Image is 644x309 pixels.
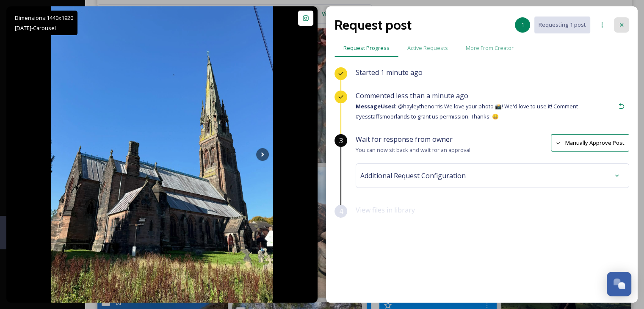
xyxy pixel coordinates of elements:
[334,15,412,35] h2: Request post
[551,134,629,152] button: Manually Approve Post
[356,135,453,144] span: Wait for response from owner
[356,205,415,215] span: View files in library
[15,24,56,32] span: [DATE] - Carousel
[521,21,524,29] span: 1
[356,102,397,110] strong: Message Used:
[356,146,472,154] span: You can now sit back and wait for an approval.
[356,68,423,77] span: Started 1 minute ago
[407,44,448,52] span: Active Requests
[51,6,273,303] img: At last… Pugin’s Gem. St Giles’ Catholic Church in Cheadle designed by AWN Pugin. Worth the wait,...
[466,44,514,52] span: More From Creator
[339,206,343,216] span: 4
[339,135,343,146] span: 3
[343,44,390,52] span: Request Progress
[607,272,631,296] button: Open Chat
[15,14,73,22] span: Dimensions: 1440 x 1920
[356,102,578,120] span: @hayleythenorris We love your photo 📸! We'd love to use it! Comment #yesstaffsmoorlands to grant ...
[534,17,590,33] button: Requesting 1 post
[360,171,466,181] span: Additional Request Configuration
[356,91,468,100] span: Commented less than a minute ago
